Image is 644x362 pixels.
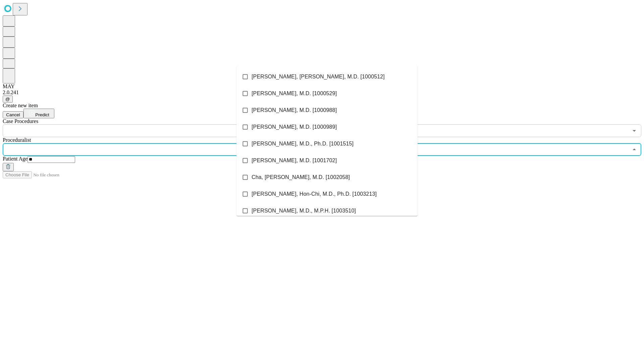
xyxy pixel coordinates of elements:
[3,111,23,118] button: Cancel
[252,123,337,131] span: [PERSON_NAME], M.D. [1000989]
[3,103,38,108] span: Create new item
[252,173,350,181] span: Cha, [PERSON_NAME], M.D. [1002058]
[3,89,641,96] div: 2.0.241
[630,126,639,135] button: Open
[6,112,20,117] span: Cancel
[252,89,337,98] span: [PERSON_NAME], M.D. [1000529]
[252,157,337,165] span: [PERSON_NAME], M.D. [1001702]
[252,190,377,198] span: [PERSON_NAME], Hon-Chi, M.D., Ph.D. [1003213]
[252,207,356,215] span: [PERSON_NAME], M.D., M.P.H. [1003510]
[252,140,354,148] span: [PERSON_NAME], M.D., Ph.D. [1001515]
[252,106,337,114] span: [PERSON_NAME], M.D. [1000988]
[3,96,13,103] button: @
[5,97,10,102] span: @
[35,112,49,117] span: Predict
[3,137,31,143] span: Proceduralist
[23,109,54,118] button: Predict
[3,83,641,89] div: MAY
[3,156,28,162] span: Patient Age
[630,145,639,154] button: Close
[3,118,38,124] span: Scheduled Procedure
[252,73,385,81] span: [PERSON_NAME], [PERSON_NAME], M.D. [1000512]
